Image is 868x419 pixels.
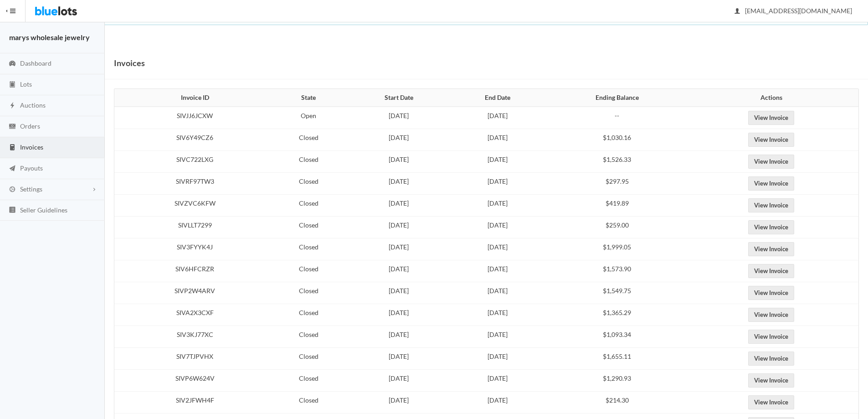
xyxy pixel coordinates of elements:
[748,264,794,278] a: View Invoice
[451,282,545,304] td: [DATE]
[733,7,742,16] ion-icon: person
[347,217,451,238] td: [DATE]
[20,185,42,193] span: Settings
[20,80,32,88] span: Lots
[8,102,17,110] ion-icon: flash
[544,282,690,304] td: $1,549.75
[451,107,545,129] td: [DATE]
[114,129,270,151] td: SIV6Y49CZ6
[114,195,270,217] td: SIVZVC6KFW
[270,282,347,304] td: Closed
[451,304,545,326] td: [DATE]
[270,129,347,151] td: Closed
[8,165,17,173] ion-icon: paper plane
[347,129,451,151] td: [DATE]
[270,370,347,392] td: Closed
[748,198,794,212] a: View Invoice
[544,392,690,414] td: $214.30
[20,164,43,172] span: Payouts
[544,195,690,217] td: $419.89
[347,282,451,304] td: [DATE]
[20,59,51,67] span: Dashboard
[748,220,794,234] a: View Invoice
[114,56,145,70] h1: Invoices
[748,286,794,300] a: View Invoice
[544,89,690,107] th: Ending Balance
[748,308,794,322] a: View Invoice
[114,304,270,326] td: SIVA2X3CXF
[347,304,451,326] td: [DATE]
[347,238,451,260] td: [DATE]
[544,260,690,282] td: $1,573.90
[114,370,270,392] td: SIVP6W624V
[544,151,690,173] td: $1,526.33
[544,370,690,392] td: $1,290.93
[9,33,90,41] strong: marys wholesale jewelry
[114,173,270,195] td: SIVRF97TW3
[270,304,347,326] td: Closed
[8,123,17,131] ion-icon: cash
[20,206,67,214] span: Seller Guidelines
[748,176,794,191] a: View Invoice
[8,186,17,194] ion-icon: cog
[8,60,17,68] ion-icon: speedometer
[270,195,347,217] td: Closed
[270,173,347,195] td: Closed
[270,326,347,348] td: Closed
[544,238,690,260] td: $1,999.05
[451,326,545,348] td: [DATE]
[347,260,451,282] td: [DATE]
[347,392,451,414] td: [DATE]
[270,217,347,238] td: Closed
[270,260,347,282] td: Closed
[114,282,270,304] td: SIVP2W4ARV
[451,238,545,260] td: [DATE]
[8,81,17,89] ion-icon: clipboard
[748,330,794,344] a: View Invoice
[270,107,347,129] td: Open
[114,392,270,414] td: SIV2JFWH4F
[347,89,451,107] th: Start Date
[270,348,347,370] td: Closed
[690,89,858,107] th: Actions
[20,101,46,109] span: Auctions
[451,195,545,217] td: [DATE]
[451,217,545,238] td: [DATE]
[347,151,451,173] td: [DATE]
[451,151,545,173] td: [DATE]
[451,260,545,282] td: [DATE]
[451,89,545,107] th: End Date
[544,304,690,326] td: $1,365.29
[451,392,545,414] td: [DATE]
[114,89,270,107] th: Invoice ID
[451,370,545,392] td: [DATE]
[748,242,794,256] a: View Invoice
[748,395,794,409] a: View Invoice
[270,151,347,173] td: Closed
[114,217,270,238] td: SIVLLT7299
[748,352,794,366] a: View Invoice
[20,122,40,130] span: Orders
[114,107,270,129] td: SIVJJ6JCXW
[347,195,451,217] td: [DATE]
[544,107,690,129] td: --
[544,326,690,348] td: $1,093.34
[735,7,852,15] span: [EMAIL_ADDRESS][DOMAIN_NAME]
[544,129,690,151] td: $1,030.16
[347,348,451,370] td: [DATE]
[270,89,347,107] th: State
[544,217,690,238] td: $259.00
[451,173,545,195] td: [DATE]
[20,143,43,151] span: Invoices
[748,373,794,388] a: View Invoice
[270,238,347,260] td: Closed
[748,133,794,147] a: View Invoice
[114,238,270,260] td: SIV3FYYK4J
[347,107,451,129] td: [DATE]
[748,155,794,169] a: View Invoice
[8,206,17,215] ion-icon: list box
[347,326,451,348] td: [DATE]
[451,348,545,370] td: [DATE]
[347,173,451,195] td: [DATE]
[114,326,270,348] td: SIV3KJ77XC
